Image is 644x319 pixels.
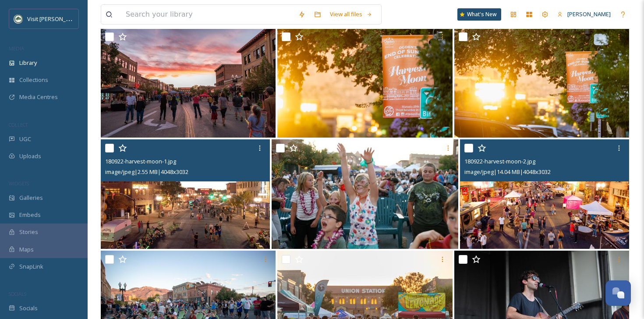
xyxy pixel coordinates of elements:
span: Embeds [19,211,41,219]
img: harvest-moon-signage-24.jpg [277,28,452,138]
span: SOCIALS [9,291,26,297]
span: Uploads [19,152,41,160]
img: 180922-harvest-moon-1.jpg [101,139,270,249]
span: Collections [19,76,48,84]
span: Media Centres [19,93,58,101]
img: m2m 33.jpg [272,139,459,249]
span: image/jpeg | 2.55 MB | 4048 x 3032 [105,168,188,176]
img: harvest-moon-signage-24 (1).jpg [454,28,629,138]
span: MEDIA [9,45,24,52]
span: 180922-harvest-moon-1.jpg [105,157,176,165]
span: Visit [PERSON_NAME] [27,14,83,23]
span: COLLECT [9,121,28,128]
span: image/jpeg | 14.04 MB | 4048 x 3032 [464,168,551,176]
img: 180922-harvest-moon-2.jpg [460,139,629,249]
img: small-HarvestMoon2015-LightingBryan-331-(1).jpg [101,28,276,138]
a: View all files [326,6,377,23]
span: SnapLink [19,262,43,271]
span: Socials [19,304,38,312]
button: Open Chat [605,280,631,306]
span: Maps [19,245,34,254]
span: Library [19,59,37,67]
a: [PERSON_NAME] [553,6,615,23]
span: [PERSON_NAME] [567,10,611,18]
input: Search your library [121,5,294,24]
img: Unknown.png [14,14,23,23]
span: Galleries [19,194,43,202]
span: WIDGETS [9,180,29,187]
a: What's New [457,8,501,21]
span: 180922-harvest-moon-2.jpg [464,157,535,165]
span: Stories [19,228,38,236]
span: UGC [19,135,31,143]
